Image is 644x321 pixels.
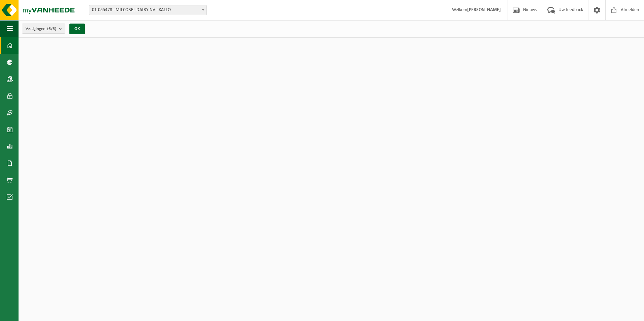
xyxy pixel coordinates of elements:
[47,27,56,31] count: (6/6)
[69,24,85,34] button: OK
[22,24,65,34] button: Vestigingen(6/6)
[89,5,206,15] span: 01-055478 - MILCOBEL DAIRY NV - KALLO
[467,7,501,12] strong: [PERSON_NAME]
[89,5,207,15] span: 01-055478 - MILCOBEL DAIRY NV - KALLO
[26,24,56,34] span: Vestigingen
